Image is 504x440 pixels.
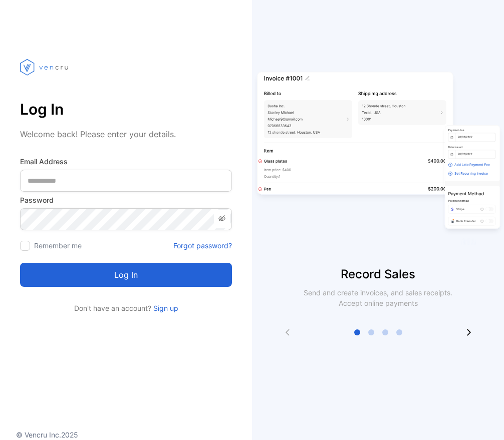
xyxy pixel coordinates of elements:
[34,241,82,250] label: Remember me
[298,287,458,308] p: Send and create invoices, and sales receipts. Accept online payments
[20,97,232,121] p: Log In
[20,195,232,205] label: Password
[173,240,232,251] a: Forgot password?
[20,263,232,287] button: Log in
[20,303,232,313] p: Don't have an account?
[20,156,232,167] label: Email Address
[151,304,178,312] a: Sign up
[20,128,232,140] p: Welcome back! Please enter your details.
[252,265,504,283] p: Record Sales
[253,40,503,265] img: slider image
[20,40,70,94] img: vencru logo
